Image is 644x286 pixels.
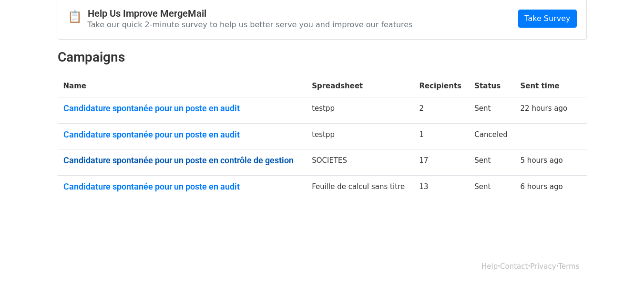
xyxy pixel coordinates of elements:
th: Recipients [413,75,469,97]
td: 17 [413,149,469,176]
td: Canceled [469,123,514,149]
th: Status [469,75,514,97]
a: Terms [558,262,579,271]
th: Sent time [515,75,575,97]
td: testpp [306,97,413,124]
h2: Campaigns [58,49,587,65]
span: 📋 [68,10,88,24]
a: Help [481,262,498,271]
a: Candidature spontanée pour un poste en audit [63,103,301,114]
td: Feuille de calcul sans titre [306,175,413,201]
div: Widget de chat [596,240,644,286]
a: Take Survey [518,10,576,28]
td: SOCIETES [306,149,413,176]
td: 1 [413,123,469,149]
td: testpp [306,123,413,149]
td: Sent [469,149,514,176]
a: Candidature spontanée pour un poste en contrôle de gestion [63,155,301,166]
a: 5 hours ago [521,156,563,165]
a: Contact [500,262,528,271]
h4: Help Us Improve MergeMail [88,8,413,19]
a: Privacy [530,262,556,271]
th: Name [58,75,307,97]
a: Candidature spontanée pour un poste en audit [63,129,301,140]
td: 13 [413,175,469,201]
iframe: Chat Widget [596,240,644,286]
a: 22 hours ago [521,104,568,113]
td: 2 [413,97,469,124]
td: Sent [469,175,514,201]
td: Sent [469,97,514,124]
a: Candidature spontanée pour un poste en audit [63,181,301,192]
th: Spreadsheet [306,75,413,97]
a: 6 hours ago [521,182,563,191]
p: Take our quick 2-minute survey to help us better serve you and improve our features [88,20,413,30]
